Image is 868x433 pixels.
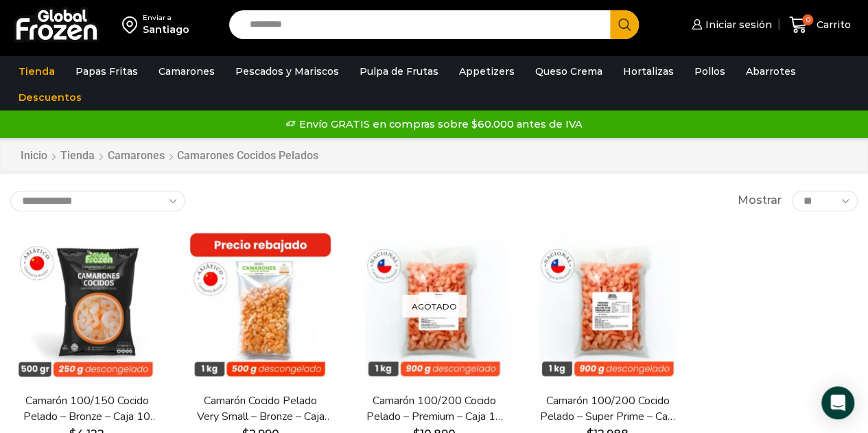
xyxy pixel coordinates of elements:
[738,193,782,209] span: Mostrar
[107,148,165,164] a: Camarones
[452,58,521,84] a: Appetizers
[143,13,189,23] div: Enviar a
[802,14,813,25] span: 0
[821,386,854,419] div: Open Intercom Messenger
[539,393,677,425] a: Camarón 100/200 Cocido Pelado – Super Prime – Caja 10 kg
[353,58,445,84] a: Pulpa de Frutas
[10,191,185,211] select: Pedido de la tienda
[813,18,851,32] span: Carrito
[702,18,772,32] span: Iniciar sesión
[402,295,467,318] p: Agotado
[12,84,89,110] a: Descuentos
[616,58,681,84] a: Hortalizas
[18,393,156,425] a: Camarón 100/150 Cocido Pelado – Bronze – Caja 10 kg
[610,10,639,39] button: Search button
[228,58,346,84] a: Pescados y Mariscos
[528,58,609,84] a: Queso Crema
[152,58,222,84] a: Camarones
[69,58,145,84] a: Papas Fritas
[143,23,189,36] div: Santiago
[191,393,329,425] a: Camarón Cocido Pelado Very Small – Bronze – Caja 10 kg
[12,58,62,84] a: Tienda
[60,148,95,164] a: Tienda
[688,58,732,84] a: Pollos
[20,148,48,164] a: Inicio
[739,58,803,84] a: Abarrotes
[177,149,318,162] h1: Camarones Cocidos Pelados
[688,11,772,38] a: Iniciar sesión
[122,13,143,36] img: address-field-icon.svg
[365,393,503,425] a: Camarón 100/200 Cocido Pelado – Premium – Caja 10 kg
[20,148,318,164] nav: Breadcrumb
[786,9,854,41] a: 0 Carrito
